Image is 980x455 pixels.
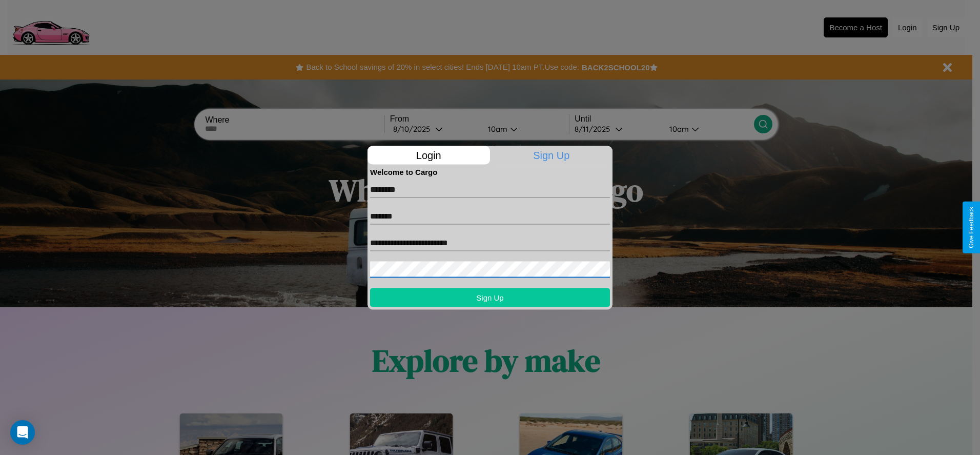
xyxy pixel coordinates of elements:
[10,420,35,445] div: Open Intercom Messenger
[367,146,490,164] p: Login
[968,207,975,248] div: Give Feedback
[491,146,613,164] p: Sign Up
[370,288,610,307] button: Sign Up
[370,167,610,176] h4: Welcome to Cargo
